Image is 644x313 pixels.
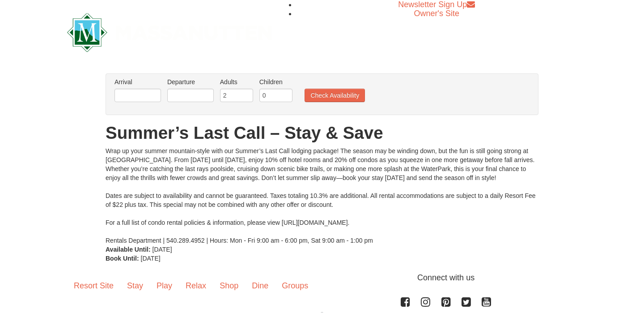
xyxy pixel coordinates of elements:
[67,272,577,284] p: Connect with us
[106,124,538,142] h1: Summer’s Last Call – Stay & Save
[167,77,214,86] label: Departure
[220,77,253,86] label: Adults
[141,255,161,262] span: [DATE]
[305,89,365,102] button: Check Availability
[275,272,315,300] a: Groups
[179,272,213,300] a: Relax
[414,9,459,18] a: Owner's Site
[67,13,272,52] img: Massanutten Resort Logo
[213,272,245,300] a: Shop
[120,272,150,300] a: Stay
[114,77,161,86] label: Arrival
[106,146,538,245] div: Wrap up your summer mountain-style with our Summer’s Last Call lodging package! The season may be...
[153,246,172,253] span: [DATE]
[150,272,179,300] a: Play
[259,77,292,86] label: Children
[106,246,151,253] strong: Available Until:
[245,272,275,300] a: Dine
[67,272,120,300] a: Resort Site
[106,255,139,262] strong: Book Until:
[67,21,272,42] a: Massanutten Resort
